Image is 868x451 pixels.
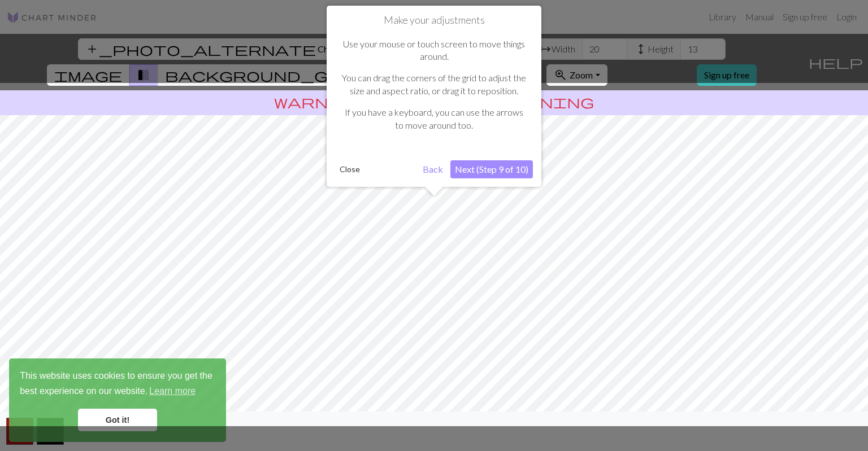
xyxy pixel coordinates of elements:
[341,38,527,63] p: Use your mouse or touch screen to move things around.
[341,72,527,97] p: You can drag the corners of the grid to adjust the size and aspect ratio, or drag it to reposition.
[450,160,533,178] button: Next (Step 9 of 10)
[335,161,364,178] button: Close
[418,160,448,178] button: Back
[327,6,541,187] div: Make your adjustments
[335,14,533,27] h1: Make your adjustments
[341,106,527,132] p: If you have a keyboard, you can use the arrows to move around too.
